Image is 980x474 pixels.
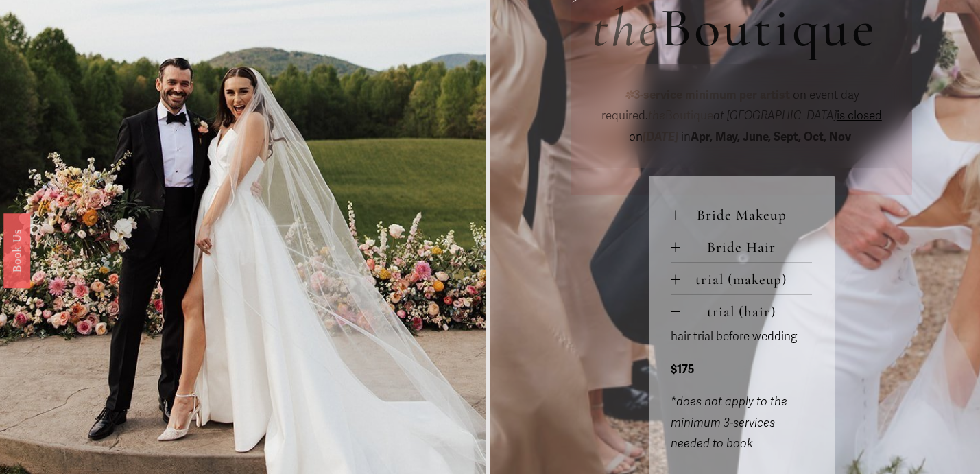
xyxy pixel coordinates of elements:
span: trial (hair) [680,303,812,320]
button: trial (makeup) [671,263,812,294]
strong: 3-service minimum per artist [634,88,790,102]
em: *does not apply to the minimum 3-services needed to book [671,394,787,451]
em: [DATE] [643,130,678,144]
em: the [648,108,665,123]
span: in [678,130,854,144]
button: trial (hair) [671,295,812,327]
span: is closed [837,108,882,123]
em: ✽ [624,88,634,102]
a: Book Us [3,213,30,287]
span: Bride Makeup [680,206,812,224]
span: Bride Hair [680,239,812,256]
span: Boutique [648,108,713,123]
em: at [GEOGRAPHIC_DATA] [713,108,837,123]
span: trial (makeup) [680,271,812,288]
strong: Apr, May, June, Sept, Oct, Nov [691,130,851,144]
button: Bride Hair [671,230,812,262]
p: on [592,85,892,148]
strong: $175 [671,362,695,377]
button: Bride Makeup [671,198,812,230]
p: hair trial before wedding [671,327,812,348]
